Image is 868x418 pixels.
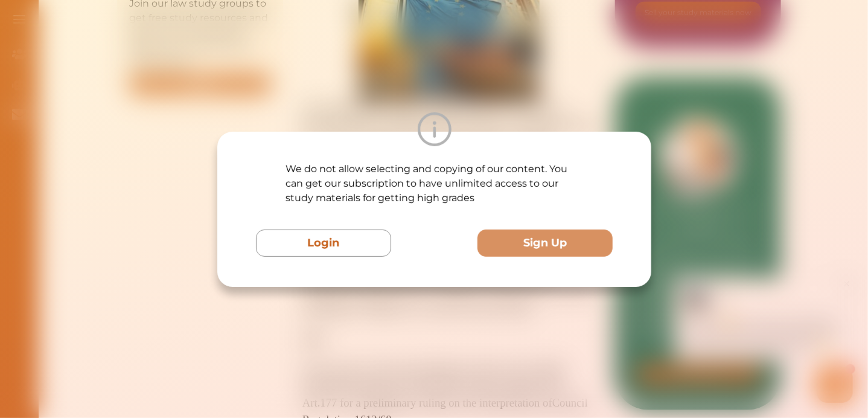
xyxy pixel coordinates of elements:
span: 👋 [144,41,155,53]
p: We do not allow selecting and copying of our content. You can get our subscription to have unlimi... [286,162,583,205]
span: 🌟 [241,65,252,77]
i: 1 [267,89,277,99]
p: Hey there If you have any questions, I'm here to help! Just text back 'Hi' and choose from the fo... [106,41,266,77]
button: Login [256,230,391,257]
button: Sign Up [477,230,613,257]
img: Nini [106,12,129,35]
div: Nini [136,20,150,32]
